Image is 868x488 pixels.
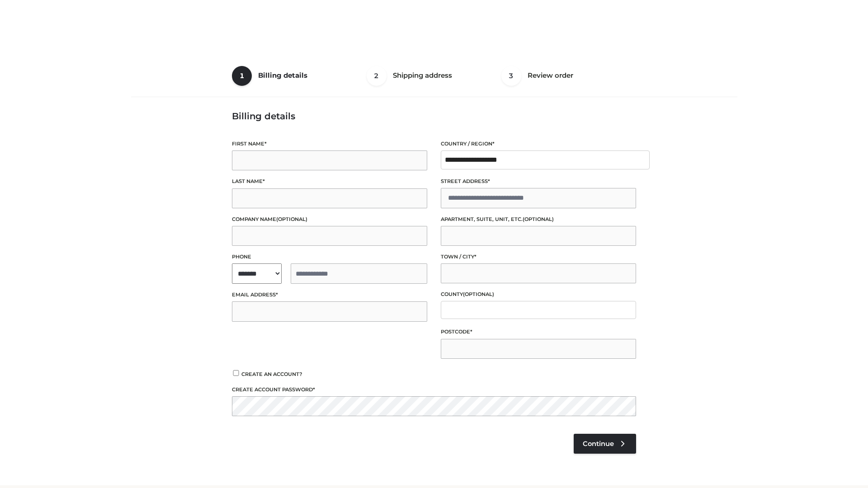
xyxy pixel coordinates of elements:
h3: Billing details [232,111,636,122]
span: 2 [367,66,387,86]
span: Shipping address [393,71,452,80]
label: Email address [232,291,427,299]
label: Create account password [232,385,636,394]
label: Phone [232,253,427,261]
span: (optional) [276,216,307,222]
label: Postcode [441,328,636,336]
a: Continue [574,434,636,454]
span: (optional) [463,291,494,297]
label: County [441,290,636,299]
label: Last name [232,177,427,186]
input: Create an account? [232,370,240,376]
label: Company name [232,215,427,224]
label: Apartment, suite, unit, etc. [441,215,636,224]
label: Street address [441,177,636,186]
span: Billing details [258,71,307,80]
span: Review order [528,71,573,80]
span: (optional) [523,216,554,222]
span: 3 [501,66,521,86]
span: 1 [232,66,252,86]
span: Create an account? [241,371,302,377]
span: Continue [583,440,614,448]
label: First name [232,140,427,148]
label: Country / Region [441,140,636,148]
label: Town / City [441,253,636,261]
